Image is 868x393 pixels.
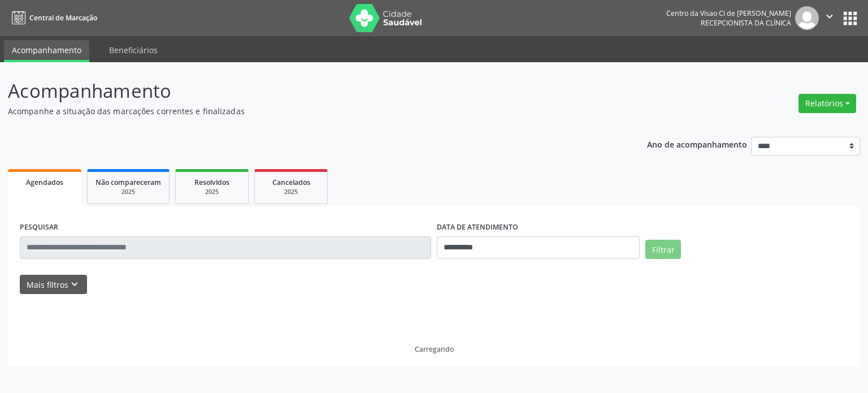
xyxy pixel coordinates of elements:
[4,40,89,62] a: Acompanhamento
[96,178,161,187] span: Não compareceram
[645,240,681,259] button: Filtrar
[823,10,836,23] i: 
[29,13,97,23] span: Central de Marcação
[647,137,747,151] p: Ano de acompanhamento
[272,178,310,187] span: Cancelados
[68,278,81,291] i: keyboard_arrow_down
[8,77,605,105] p: Acompanhamento
[20,219,58,236] label: PESQUISAR
[8,8,97,27] a: Central de Marcação
[437,219,518,236] label: DATA DE ATENDIMENTO
[194,178,229,187] span: Resolvidos
[184,188,240,196] div: 2025
[840,8,860,28] button: apps
[26,178,63,187] span: Agendados
[20,275,87,295] button: Mais filtroskeyboard_arrow_down
[819,6,840,30] button: 
[701,18,791,28] span: Recepcionista da clínica
[415,344,454,354] div: Carregando
[263,188,319,196] div: 2025
[798,94,856,113] button: Relatórios
[96,188,161,196] div: 2025
[8,105,605,117] p: Acompanhe a situação das marcações correntes e finalizadas
[795,6,819,30] img: img
[101,40,166,60] a: Beneficiários
[666,8,791,18] div: Centro da Visao Cl de [PERSON_NAME]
